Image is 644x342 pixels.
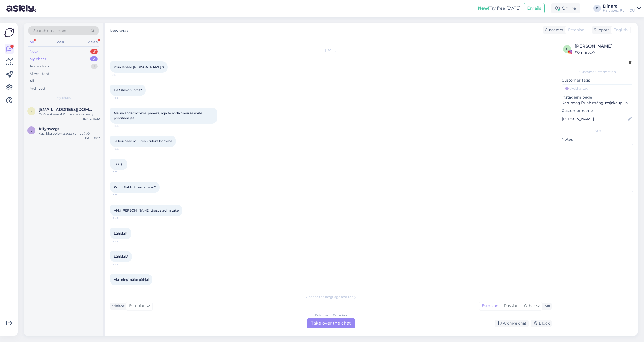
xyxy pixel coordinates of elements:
[114,208,179,212] span: Äkki [PERSON_NAME] täpsustad natuke
[112,193,132,197] span: 15:51
[543,27,563,33] div: Customer
[568,27,584,33] span: Estonian
[562,116,627,122] input: Add name
[129,303,145,309] span: Estonian
[566,47,568,51] span: 0
[39,112,100,117] div: Добрый день! К сожалению нету
[501,302,521,310] div: Russian
[524,303,535,308] span: Other
[112,286,132,290] span: 16:46
[84,136,100,140] div: [DATE] 8:07
[478,5,521,12] div: Try free [DATE]:
[83,117,100,121] div: [DATE] 16:20
[112,147,132,151] span: 15:44
[114,65,164,69] span: Võin lapsed [PERSON_NAME] :)
[531,320,552,327] div: Block
[592,27,609,33] div: Support
[112,124,132,128] span: 15:44
[30,49,38,54] div: New
[614,27,628,33] span: English
[90,49,98,54] div: 3
[478,6,489,11] b: New!
[562,78,633,83] p: Customer tags
[112,73,132,77] span: 9:48
[603,4,635,8] div: Dinara
[114,254,128,259] span: Lühidalt*
[562,100,633,106] p: Karupoeg Puhh mänguasjakauplus
[114,139,172,143] span: Ja kuupäev muutus - tuleks homme
[30,56,46,62] div: My chats
[562,129,633,133] div: Extra
[575,49,632,55] div: # 0m4rtex7
[562,137,633,142] p: Notes
[86,38,99,45] div: Socials
[33,28,67,34] span: Search customers
[114,111,203,120] span: Ma ise enda tiktoki ei paneks, aga te enda omasse võite postitada jaa
[110,48,552,52] div: [DATE]
[315,313,347,318] div: Estonian to Estonian
[110,294,552,299] div: Choose the language and reply
[30,109,33,113] span: p
[110,303,125,309] div: Visitor
[114,278,149,282] span: Ala mingi näite põhjal
[112,96,132,100] span: 13:18
[542,303,550,309] div: Me
[112,170,132,174] span: 15:51
[31,128,32,132] span: l
[112,216,132,220] span: 16:45
[562,84,633,92] input: Add a tag
[39,131,100,136] div: Kas ikka pole vastust tulnud? :O
[562,70,633,74] div: Customer information
[562,94,633,100] p: Instagram page
[593,5,601,12] div: D
[112,239,132,243] span: 16:45
[603,4,641,13] a: DinaraKarupoeg Puhh OÜ
[56,95,71,100] span: My chats
[114,231,128,235] span: Lühidal4
[551,3,580,13] div: Online
[112,263,132,267] span: 16:45
[479,302,501,310] div: Estonian
[30,64,49,69] div: Team chats
[91,64,98,69] div: 1
[307,318,355,328] div: Take over the chat
[30,78,34,84] div: All
[30,71,49,77] div: AI Assistant
[30,86,45,91] div: Archived
[28,38,35,45] div: All
[603,8,635,13] div: Karupoeg Puhh OÜ
[114,185,156,189] span: Kuhu Puhhi tulema pean?
[562,108,633,114] p: Customer name
[114,88,142,92] span: Hei! Kas on infot?
[39,107,94,112] span: peronachost@yandex.ru
[109,26,128,34] label: New chat
[575,43,632,49] div: [PERSON_NAME]
[56,38,65,45] div: Web
[495,320,529,327] div: Archive chat
[114,162,122,166] span: Jaa :)
[90,56,98,62] div: 2
[4,27,14,38] img: Askly Logo
[39,126,59,131] span: #l1yawzgt
[524,3,545,13] button: Emails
